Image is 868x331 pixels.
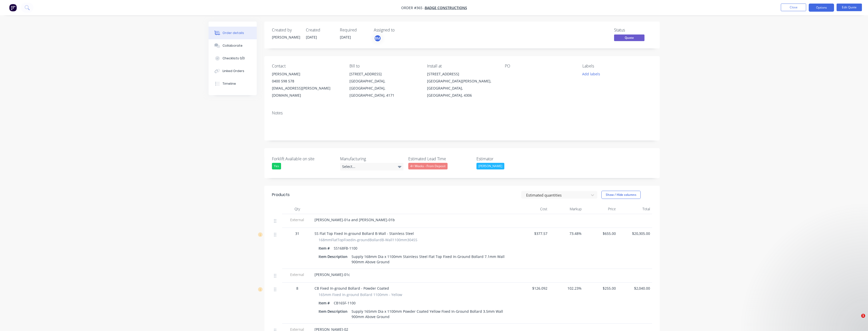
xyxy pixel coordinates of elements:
[272,64,341,68] div: Contact
[209,77,257,90] button: Timeline
[861,314,865,318] span: 1
[209,27,257,39] button: Order details
[272,111,652,115] div: Notes
[340,156,403,162] label: Manufacturing
[837,4,862,11] button: Edit Quote
[408,156,472,162] label: Estimated Lead Time
[223,43,243,48] div: Collaborate
[319,253,349,260] div: Item Description
[319,299,332,307] div: Item #
[515,204,549,214] div: Cost
[582,64,652,68] div: Labels
[349,64,419,68] div: Bill to
[427,71,496,99] div: [STREET_ADDRESS][GEOGRAPHIC_DATA][PERSON_NAME], [GEOGRAPHIC_DATA], [GEOGRAPHIC_DATA], 4306
[614,28,652,32] div: Status
[349,78,419,99] div: [GEOGRAPHIC_DATA], [GEOGRAPHIC_DATA], [GEOGRAPHIC_DATA], 4171
[401,5,425,10] span: Order #365 -
[601,191,641,199] button: Show / Hide columns
[319,292,402,297] span: 165mm Fixed In-ground Bollard 1100mm - Yellow
[620,286,650,291] span: $2,040.00
[551,231,582,236] span: 73.48%
[425,5,467,10] a: Badge Constructions
[209,65,257,77] button: Linked Orders
[319,237,417,242] span: 168mmFlatTopFixedIn-groundBollardB-Wall1100mm304SS
[332,245,359,252] div: SS168FB-1100
[517,286,547,291] span: $126.092
[427,71,496,78] div: [STREET_ADDRESS]
[427,64,496,68] div: Install at
[551,286,582,291] span: 102.23%
[349,71,419,99] div: [STREET_ADDRESS][GEOGRAPHIC_DATA], [GEOGRAPHIC_DATA], [GEOGRAPHIC_DATA], 4171
[505,64,574,68] div: PO
[296,286,298,291] span: 8
[284,217,310,222] span: External
[295,231,299,236] span: 31
[332,299,358,307] div: CB165F-1100
[9,4,17,11] img: Factory
[851,314,863,326] iframe: Intercom live chat
[618,204,652,214] div: Total
[209,39,257,52] button: Collaborate
[586,231,616,236] span: $655.00
[614,34,644,41] span: Quote
[284,272,310,277] span: External
[306,28,334,32] div: Created
[272,28,300,32] div: Created by
[319,245,332,252] div: Item #
[272,163,281,169] div: Yes
[349,253,507,266] div: Supply 168mm Dia x 1100mm Stainless Steel Flat Top Fixed In-Ground Bollard 7.1mm Wall 900mm Above...
[272,192,290,198] div: Products
[315,231,414,236] span: SS Flat Top Fixed In-ground Bollard B-Wall - Stainless Steel
[319,308,349,315] div: Item Description
[272,34,300,40] div: [PERSON_NAME]
[549,204,584,214] div: Markup
[272,156,335,162] label: Forklift Avaliable on site
[340,163,403,170] div: Select...
[315,217,395,222] span: [PERSON_NAME]-01a and [PERSON_NAME]-01b
[374,28,424,32] div: Assigned to
[781,4,806,11] button: Close
[315,272,350,277] span: [PERSON_NAME]-01c
[580,71,603,77] button: Add labels
[340,28,368,32] div: Required
[584,204,618,214] div: Price
[223,31,244,35] div: Order details
[272,78,341,85] div: 0400 598 578
[306,35,317,40] span: [DATE]
[282,204,312,214] div: Qty
[272,85,341,99] div: [EMAIL_ADDRESS][PERSON_NAME][DOMAIN_NAME]
[809,4,834,12] button: Options
[408,163,448,169] div: 4+ Weeks - From Deposit
[349,308,505,320] div: Supply 165mm Dia x 1100mm Powder Coated Yellow Fixed In-Ground Bollard 3.5mm Wall 900mm Above Ground
[209,52,257,65] button: Checklists 0/0
[427,78,496,99] div: [GEOGRAPHIC_DATA][PERSON_NAME], [GEOGRAPHIC_DATA], [GEOGRAPHIC_DATA], 4306
[476,156,540,162] label: Estimator
[223,81,236,86] div: Timeline
[315,286,389,291] span: CB Fixed In-ground Bollard - Powder Coated
[374,34,381,42] button: BM
[517,231,547,236] span: $377.57
[340,35,351,40] span: [DATE]
[620,231,650,236] span: $20,305.00
[476,163,504,169] div: [PERSON_NAME]
[272,71,341,99] div: [PERSON_NAME]0400 598 578[EMAIL_ADDRESS][PERSON_NAME][DOMAIN_NAME]
[223,69,244,73] div: Linked Orders
[586,286,616,291] span: $255.00
[223,56,245,61] div: Checklists 0/0
[272,71,341,78] div: [PERSON_NAME]
[349,71,419,78] div: [STREET_ADDRESS]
